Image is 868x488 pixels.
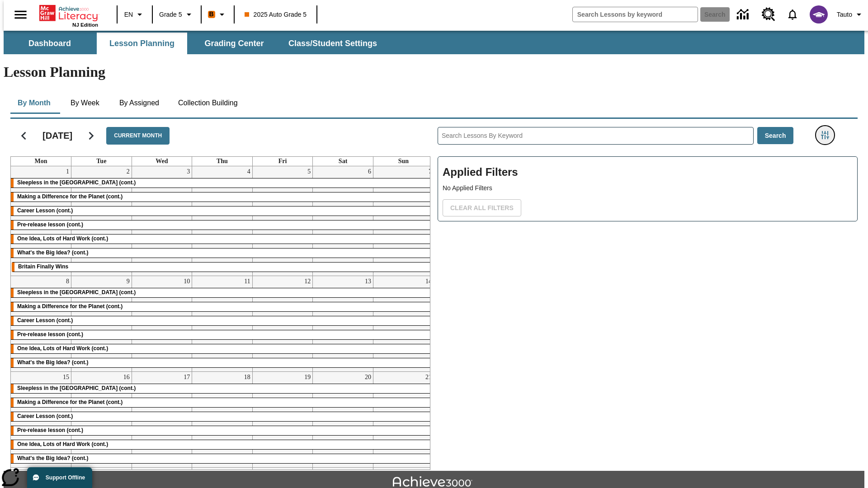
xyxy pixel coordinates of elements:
div: SubNavbar [4,33,385,54]
span: Dashboard [28,38,71,49]
span: Sleepless in the Animal Kingdom (cont.) [17,385,136,391]
a: September 6, 2025 [366,166,373,177]
td: September 16, 2025 [71,371,132,467]
a: Home [39,4,98,22]
span: Support Offline [46,474,85,481]
button: By Month [10,92,58,114]
h2: Applied Filters [443,161,853,183]
div: Sleepless in the Animal Kingdom (cont.) [11,178,434,188]
div: What's the Big Idea? (cont.) [11,249,434,258]
input: search field [573,7,698,22]
div: Sleepless in the Animal Kingdom (cont.) [11,384,434,393]
a: Tuesday [94,157,108,166]
p: No Applied Filters [443,183,853,193]
span: Tauto [837,10,852,19]
td: September 4, 2025 [192,166,253,276]
span: Career Lesson (cont.) [17,317,73,324]
a: Data Center [731,2,756,27]
button: Filters Side menu [816,126,834,144]
td: September 15, 2025 [11,371,71,467]
a: September 5, 2025 [306,166,312,177]
td: September 3, 2025 [132,166,192,276]
a: September 4, 2025 [245,166,252,177]
div: Search [430,115,858,470]
a: Notifications [781,3,804,26]
span: Grade 5 [159,10,182,19]
a: September 10, 2025 [182,276,192,287]
button: By Assigned [112,92,166,114]
a: Sunday [396,157,410,166]
div: One Idea, Lots of Hard Work (cont.) [11,440,434,449]
button: Class/Student Settings [281,33,384,54]
button: Support Offline [27,467,92,488]
td: September 11, 2025 [192,276,253,371]
td: September 9, 2025 [71,276,132,371]
a: September 25, 2025 [242,468,252,479]
button: Grading Center [189,33,279,54]
button: Grade: Grade 5, Select a grade [156,6,198,23]
h2: [DATE] [42,130,72,141]
button: Open side menu [7,1,34,28]
a: September 8, 2025 [64,276,71,287]
a: Wednesday [154,157,170,166]
div: SubNavbar [4,31,864,54]
span: EN [124,10,133,19]
div: One Idea, Lots of Hard Work (cont.) [11,235,434,244]
a: September 28, 2025 [424,468,434,479]
span: 2025 Auto Grade 5 [245,10,307,19]
div: What's the Big Idea? (cont.) [11,358,434,367]
button: By Week [62,92,108,114]
span: Making a Difference for the Planet (cont.) [17,193,123,200]
td: September 14, 2025 [373,276,434,371]
a: September 23, 2025 [122,468,132,479]
button: Search [757,127,794,145]
span: Grading Center [204,38,264,49]
td: September 8, 2025 [11,276,71,371]
a: September 14, 2025 [424,276,434,287]
td: September 19, 2025 [252,371,313,467]
h1: Lesson Planning [4,64,864,80]
div: One Idea, Lots of Hard Work (cont.) [11,344,434,353]
span: Career Lesson (cont.) [17,413,73,419]
span: B [209,9,214,20]
button: Current Month [106,127,170,145]
button: Select a new avatar [804,3,833,26]
a: September 24, 2025 [182,468,192,479]
td: September 7, 2025 [373,166,434,276]
span: Sleepless in the Animal Kingdom (cont.) [17,289,136,296]
button: Collection Building [171,92,245,114]
div: Pre-release lesson (cont.) [11,330,434,339]
a: September 3, 2025 [185,166,192,177]
span: Making a Difference for the Planet (cont.) [17,303,123,310]
button: Next [80,124,103,147]
a: Saturday [337,157,349,166]
div: Home [39,3,98,28]
input: Search Lessons By Keyword [438,127,753,144]
span: Lesson Planning [109,38,175,49]
a: Friday [277,157,289,166]
a: September 1, 2025 [64,166,71,177]
td: September 1, 2025 [11,166,71,276]
div: Making a Difference for the Planet (cont.) [11,302,434,311]
a: September 20, 2025 [363,372,373,383]
span: What's the Big Idea? (cont.) [17,455,89,461]
span: Career Lesson (cont.) [17,207,73,214]
div: What's the Big Idea? (cont.) [11,454,434,463]
td: September 20, 2025 [313,371,373,467]
a: September 11, 2025 [242,276,252,287]
span: Britain Finally Wins [18,263,68,270]
div: Making a Difference for the Planet (cont.) [11,398,434,407]
span: Making a Difference for the Planet (cont.) [17,399,123,405]
td: September 6, 2025 [313,166,373,276]
a: September 2, 2025 [125,166,132,177]
td: September 18, 2025 [192,371,253,467]
div: Calendar [3,115,430,470]
a: September 26, 2025 [302,468,312,479]
td: September 21, 2025 [373,371,434,467]
div: Britain Finally Wins [12,263,433,272]
span: One Idea, Lots of Hard Work (cont.) [17,235,108,242]
a: September 16, 2025 [122,372,132,383]
span: One Idea, Lots of Hard Work (cont.) [17,345,108,352]
button: Language: EN, Select a language [120,6,149,23]
td: September 10, 2025 [132,276,192,371]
